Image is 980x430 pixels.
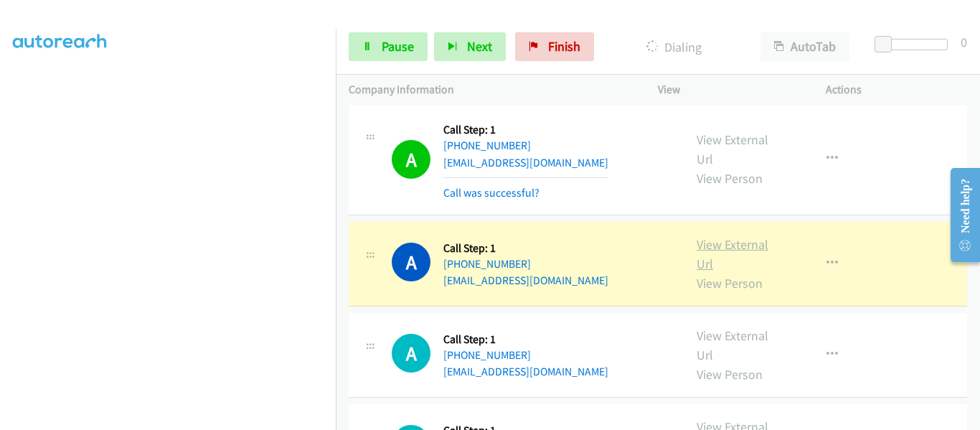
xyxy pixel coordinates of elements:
a: Finish [515,32,594,61]
h1: A [392,140,430,179]
button: AutoTab [760,32,849,61]
a: View External Url [697,236,768,272]
p: Dialing [613,37,735,57]
a: [EMAIL_ADDRESS][DOMAIN_NAME] [443,365,608,378]
button: Next [434,32,506,61]
p: View [658,81,800,98]
h5: Call Step: 1 [443,123,608,137]
a: View Person [697,366,763,383]
a: View External Url [697,327,768,363]
iframe: Resource Center [938,158,980,272]
h1: A [392,243,430,281]
a: [PHONE_NUMBER] [443,257,531,271]
p: Actions [826,81,968,98]
span: Next [467,38,492,55]
span: Pause [382,38,414,55]
a: View Person [697,275,763,291]
h5: Call Step: 1 [443,332,608,347]
span: Finish [548,38,580,55]
div: 0 [961,32,967,52]
h1: A [392,334,430,373]
a: [PHONE_NUMBER] [443,348,531,362]
a: Pause [349,32,428,61]
p: Company Information [349,81,632,98]
a: [EMAIL_ADDRESS][DOMAIN_NAME] [443,274,608,287]
a: Call was successful? [443,186,540,200]
a: [EMAIL_ADDRESS][DOMAIN_NAME] [443,156,608,169]
a: View External Url [697,131,768,167]
h5: Call Step: 1 [443,241,608,256]
div: The call is yet to be attempted [392,334,430,373]
a: View Person [697,170,763,187]
a: [PHONE_NUMBER] [443,139,531,152]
